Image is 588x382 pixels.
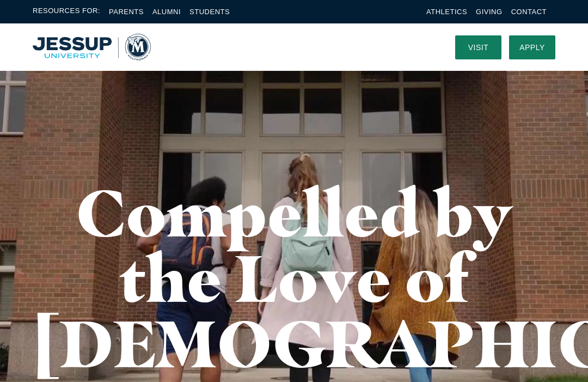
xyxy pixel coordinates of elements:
span: Resources For: [33,5,100,18]
img: Multnomah University Logo [33,34,151,60]
a: Visit [455,35,501,59]
a: Athletics [426,8,467,16]
a: Contact [511,8,547,16]
h1: Compelled by the Love of [DEMOGRAPHIC_DATA] [33,180,555,376]
a: Students [189,8,230,16]
a: Giving [476,8,503,16]
a: Parents [109,8,144,16]
a: Alumni [152,8,181,16]
a: Home [33,34,151,60]
a: Apply [509,35,555,59]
